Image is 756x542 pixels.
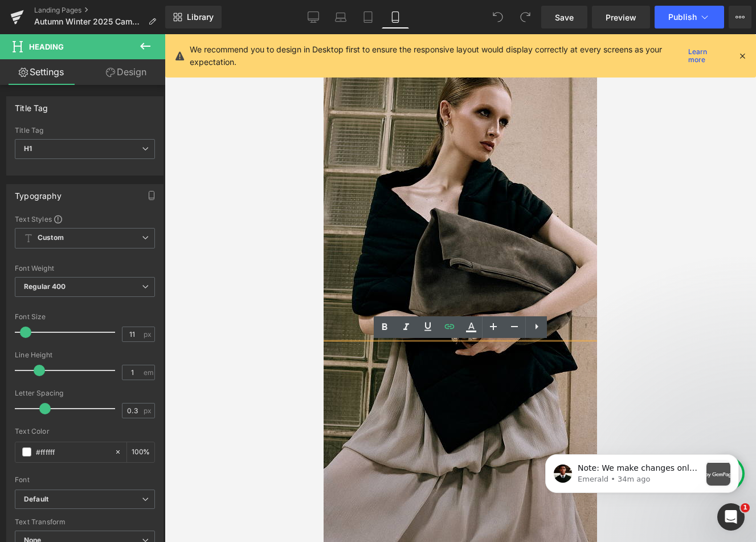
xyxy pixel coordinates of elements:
[15,185,62,201] div: Typography
[24,282,66,291] b: Regular 400
[34,6,165,15] a: Landing Pages
[24,144,32,153] b: H1
[36,446,109,458] input: Color
[555,11,574,23] span: Save
[15,127,155,135] div: Title Tag
[29,42,64,51] span: Heading
[15,97,48,113] div: Title Tag
[15,518,155,526] div: Text Transform
[382,6,409,28] a: Mobile
[528,431,756,511] iframe: Intercom notifications message
[300,6,327,28] a: Desktop
[354,6,382,28] a: Tablet
[15,313,155,321] div: Font Size
[15,264,155,272] div: Font Weight
[190,43,684,68] p: We recommend you to design in Desktop first to ensure the responsive layout would display correct...
[85,59,167,85] a: Design
[327,6,354,28] a: Laptop
[38,233,64,243] b: Custom
[144,369,153,376] span: em
[127,442,154,462] div: %
[15,389,155,397] div: Letter Spacing
[15,351,155,359] div: Line Height
[741,503,750,512] span: 1
[606,11,636,23] span: Preview
[729,6,751,28] button: More
[514,6,537,28] button: Redo
[487,6,509,28] button: Undo
[592,6,650,28] a: Preview
[17,12,55,20] a: LEONÉ BAG
[15,214,155,223] div: Text Styles
[187,12,214,22] span: Library
[144,331,153,338] span: px
[165,6,222,28] a: New Library
[684,49,729,63] a: Learn more
[655,6,724,28] button: Publish
[717,503,745,531] iframe: Intercom live chat
[34,17,144,26] span: Autumn Winter 2025 Campaign
[24,495,48,504] i: Default
[15,427,155,435] div: Text Color
[17,21,39,27] a: in Black
[668,13,697,22] span: Publish
[144,407,153,414] span: px
[15,476,155,484] div: Font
